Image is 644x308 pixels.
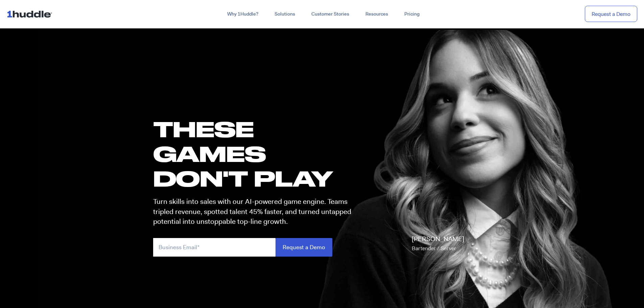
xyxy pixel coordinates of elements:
[585,6,637,22] a: Request a Demo
[153,197,357,227] p: Turn skills into sales with our AI-powered game engine. Teams tripled revenue, spotted talent 45%...
[7,7,55,20] img: ...
[276,238,332,257] input: Request a Demo
[153,117,357,191] h1: these GAMES DON'T PLAY
[412,234,464,253] p: [PERSON_NAME]
[357,8,396,20] a: Resources
[412,245,456,252] span: Bartender / Server
[396,8,428,20] a: Pricing
[303,8,357,20] a: Customer Stories
[153,238,276,257] input: Business Email*
[266,8,303,20] a: Solutions
[219,8,266,20] a: Why 1Huddle?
